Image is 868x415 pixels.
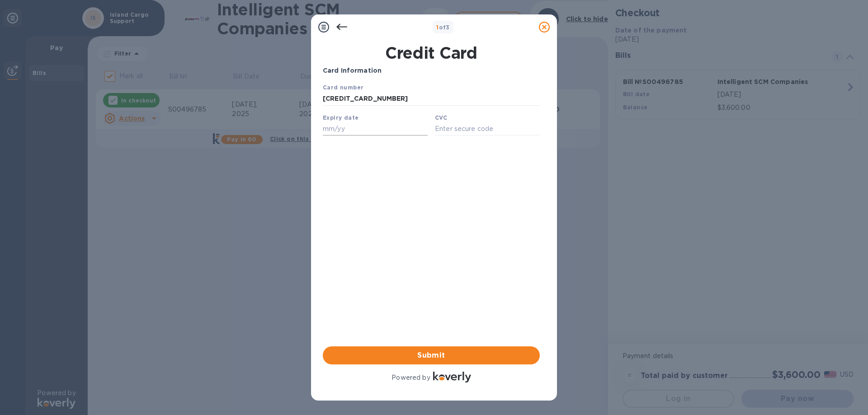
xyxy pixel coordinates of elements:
[436,24,439,31] span: 1
[323,346,540,364] button: Submit
[323,83,540,138] iframe: Your browser does not support iframes
[433,372,471,382] img: Logo
[319,43,543,62] h1: Credit Card
[436,24,450,31] b: of 3
[330,350,533,361] span: Submit
[392,373,430,382] p: Powered by
[323,67,382,74] b: Card Information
